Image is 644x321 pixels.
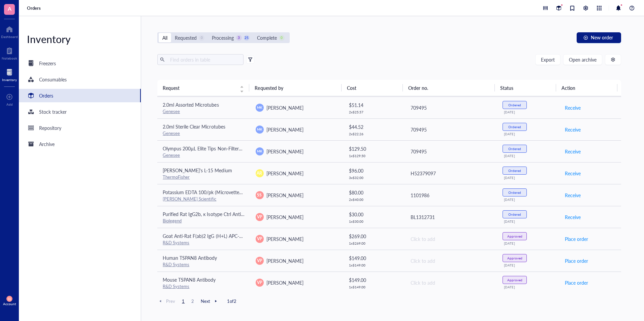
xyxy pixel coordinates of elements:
a: Genesee [163,130,180,136]
a: Dashboard [1,24,18,39]
div: Ordered [508,147,521,151]
span: Next [201,298,219,304]
div: segmented control [157,32,289,43]
span: Mouse TSPAN8 Antibody [163,276,216,283]
div: Click to add [411,279,492,286]
div: $ 80.00 [349,189,399,196]
span: Place order [565,279,588,286]
a: Repository [19,121,141,135]
span: Receive [565,213,581,221]
div: Ordered [508,125,521,129]
div: 1 x $ 269.00 [349,241,399,245]
div: 1 x $ 30.00 [349,219,399,223]
a: Biolegend [163,217,182,224]
span: Request [163,84,236,92]
a: Consumables [19,73,141,86]
div: Click to add [411,257,492,264]
span: SS [257,192,262,198]
span: 1 [179,298,187,304]
div: 2 x $ 25.57 [349,110,399,114]
div: 1 x $ 149.00 [349,285,399,289]
span: Receive [565,126,581,133]
span: 2.0ml Assorted Microtubes [163,101,219,108]
span: Receive [565,104,581,111]
th: Requested by [249,80,341,96]
span: SS [8,297,11,301]
div: 3 x $ 32.00 [349,176,399,180]
span: 1 of 2 [227,298,236,304]
a: Stock tracker [19,105,141,118]
span: VP [257,280,262,286]
span: Prev [157,298,175,304]
span: [PERSON_NAME]'s L-15 Medium [163,167,232,174]
span: Receive [565,148,581,155]
span: VP [257,214,262,220]
button: Receive [565,212,581,222]
a: Genesee [163,152,180,158]
span: AR [257,170,262,176]
a: Inventory [2,67,17,82]
span: Purified Rat IgG2b, κ Isotype Ctrl Antibody [163,211,251,217]
td: Click to add [405,228,497,250]
div: 0 [199,35,204,41]
div: 709495 [411,104,492,111]
th: Request [157,80,249,96]
div: Requested [175,34,197,41]
span: 2 [189,298,197,304]
td: 1101986 [405,184,497,206]
div: Ordered [508,212,521,216]
span: Potassium EDTA 100/pk (Microvette® Prepared Micro Tubes) [163,189,291,195]
div: Repository [39,124,61,132]
button: New order [577,32,621,43]
td: Click to add [405,272,497,293]
div: BL1312731 [411,213,492,221]
div: 3 [236,35,242,41]
button: Open archive [563,54,602,65]
div: $ 269.00 [349,233,399,240]
td: 709495 [405,118,497,140]
span: MK [257,127,262,132]
span: [PERSON_NAME] [266,257,303,264]
div: Account [3,302,16,306]
div: Orders [39,92,53,99]
a: Orders [19,89,141,102]
td: 709495 [405,140,497,162]
div: Notebook [2,56,17,60]
span: Export [541,57,555,62]
div: Add [6,102,13,106]
div: [DATE] [504,285,553,289]
span: [PERSON_NAME] [266,192,303,199]
div: 2 x $ 22.26 [349,132,399,136]
div: $ 30.00 [349,211,399,218]
span: [PERSON_NAME] [266,279,303,286]
div: 709495 [411,148,492,155]
div: H52379097 [411,170,492,177]
a: R&D Systems [163,261,189,267]
div: Inventory [2,78,17,82]
input: Find orders in table [167,55,241,65]
button: Export [535,54,560,65]
span: [PERSON_NAME] [266,214,303,220]
span: Open archive [569,57,597,62]
div: $ 149.00 [349,276,399,284]
div: $ 96.00 [349,167,399,174]
div: Ordered [508,190,521,194]
div: Approved [507,278,522,282]
div: 1 x $ 149.00 [349,263,399,267]
div: Complete [257,34,277,41]
span: Place order [565,257,588,264]
a: Freezers [19,57,141,70]
span: Olympus 200µL Elite Tips Non-Filtered Pipette Tips (Reload) [163,145,288,152]
div: Ordered [508,103,521,107]
a: Genesee [163,108,180,114]
button: Receive [565,124,581,135]
div: [DATE] [504,110,553,114]
span: New order [591,35,613,40]
div: [DATE] [504,176,553,180]
div: $ 51.14 [349,101,399,109]
div: 25 [244,35,250,41]
td: 709495 [405,97,497,118]
span: [PERSON_NAME] [266,104,303,111]
div: $ 44.52 [349,123,399,131]
div: 0 [279,35,285,41]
